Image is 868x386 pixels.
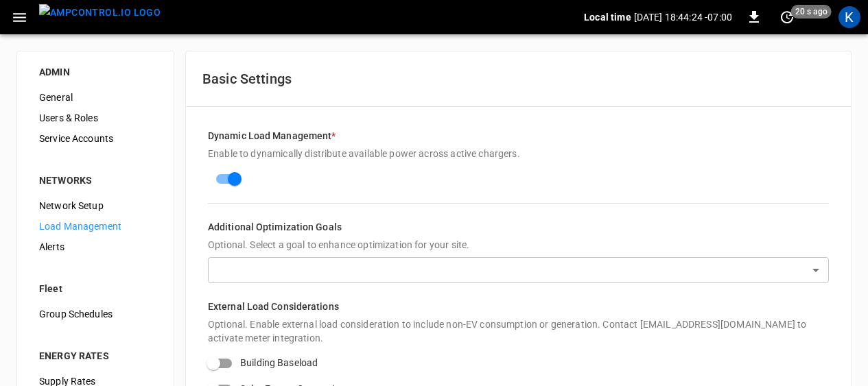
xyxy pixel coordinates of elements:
[208,238,829,252] p: Optional. Select a goal to enhance optimization for your site.
[39,282,152,295] div: Fleet
[28,108,163,128] div: Users & Roles
[208,220,829,235] h6: Additional Optimization Goals
[208,147,829,160] p: Enable to dynamically distribute available power across active chargers.
[28,237,163,257] div: Alerts
[208,129,829,144] h6: Dynamic Load Management
[39,199,152,213] span: Network Setup
[39,4,161,21] img: ampcontrol.io logo
[39,219,152,234] span: Load Management
[39,307,152,322] span: Group Schedules
[28,195,163,216] div: Network Setup
[838,6,860,28] div: profile-icon
[776,6,798,28] button: set refresh interval
[584,10,631,24] p: Local time
[202,68,834,90] h6: Basic Settings
[39,91,152,105] span: General
[634,10,732,24] p: [DATE] 18:44:24 -07:00
[208,300,829,315] h6: External Load Considerations
[28,87,163,108] div: General
[39,132,152,146] span: Service Accounts
[28,128,163,149] div: Service Accounts
[39,111,152,125] span: Users & Roles
[39,349,152,363] div: ENERGY RATES
[28,304,163,324] div: Group Schedules
[208,317,829,345] p: Optional. Enable external load consideration to include non-EV consumption or generation. Contact...
[39,240,152,254] span: Alerts
[240,356,318,370] span: Building Baseload
[791,5,832,19] span: 20 s ago
[39,173,152,187] div: NETWORKS
[39,65,152,79] div: ADMIN
[28,216,163,237] div: Load Management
